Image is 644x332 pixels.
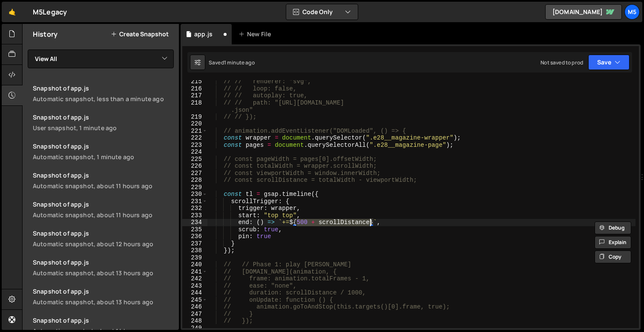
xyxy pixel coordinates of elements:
[194,30,213,38] div: app.js
[209,59,255,66] div: Saved
[540,59,583,66] div: Not saved to prod
[28,224,179,253] a: Snapshot of app.js Automatic snapshot, about 12 hours ago
[33,95,174,103] div: Automatic snapshot, less than a minute ago
[33,142,174,150] div: Snapshot of app.js
[286,4,358,20] button: Code Only
[182,219,207,226] div: 234
[182,170,207,177] div: 227
[182,85,207,93] div: 216
[182,184,207,191] div: 229
[33,211,174,219] div: Automatic snapshot, about 11 hours ago
[182,233,207,240] div: 236
[33,171,174,179] div: Snapshot of app.js
[33,113,174,121] div: Snapshot of app.js
[182,325,207,332] div: 249
[2,2,23,22] a: 🤙
[33,182,174,190] div: Automatic snapshot, about 11 hours ago
[33,29,57,39] h2: History
[182,134,207,142] div: 222
[182,226,207,233] div: 235
[33,153,174,161] div: Automatic snapshot, 1 minute ago
[182,240,207,248] div: 237
[239,30,274,38] div: New File
[28,282,179,311] a: Snapshot of app.js Automatic snapshot, about 13 hours ago
[545,4,622,20] a: [DOMAIN_NAME]
[182,275,207,282] div: 242
[595,221,631,234] button: Debug
[33,124,174,132] div: User snapshot, 1 minute ago
[624,4,640,20] a: M5
[595,236,631,249] button: Explain
[595,250,631,263] button: Copy
[28,137,179,166] a: Snapshot of app.js Automatic snapshot, 1 minute ago
[182,303,207,311] div: 246
[182,198,207,205] div: 231
[182,297,207,304] div: 245
[182,149,207,156] div: 224
[33,298,174,306] div: Automatic snapshot, about 13 hours ago
[182,282,207,290] div: 243
[182,163,207,170] div: 226
[182,114,207,121] div: 219
[28,166,179,195] a: Snapshot of app.js Automatic snapshot, about 11 hours ago
[182,177,207,184] div: 228
[33,240,174,248] div: Automatic snapshot, about 12 hours ago
[182,212,207,219] div: 233
[33,269,174,277] div: Automatic snapshot, about 13 hours ago
[33,200,174,208] div: Snapshot of app.js
[182,254,207,262] div: 239
[111,31,169,38] button: Create Snapshot
[28,79,179,108] a: Snapshot of app.jsAutomatic snapshot, less than a minute ago
[224,59,255,66] div: 1 minute ago
[28,253,179,282] a: Snapshot of app.js Automatic snapshot, about 13 hours ago
[182,120,207,128] div: 220
[182,128,207,135] div: 221
[182,78,207,85] div: 215
[33,229,174,237] div: Snapshot of app.js
[182,156,207,163] div: 225
[182,191,207,198] div: 230
[182,205,207,212] div: 232
[33,258,174,266] div: Snapshot of app.js
[182,92,207,99] div: 217
[182,142,207,149] div: 223
[28,195,179,224] a: Snapshot of app.js Automatic snapshot, about 11 hours ago
[182,268,207,276] div: 241
[33,7,67,17] div: M5Legacy
[182,261,207,268] div: 240
[182,247,207,254] div: 238
[28,108,179,137] a: Snapshot of app.js User snapshot, 1 minute ago
[182,311,207,318] div: 247
[588,55,630,70] button: Save
[33,287,174,295] div: Snapshot of app.js
[33,84,174,92] div: Snapshot of app.js
[33,316,174,324] div: Snapshot of app.js
[182,317,207,325] div: 248
[182,289,207,297] div: 244
[182,99,207,114] div: 218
